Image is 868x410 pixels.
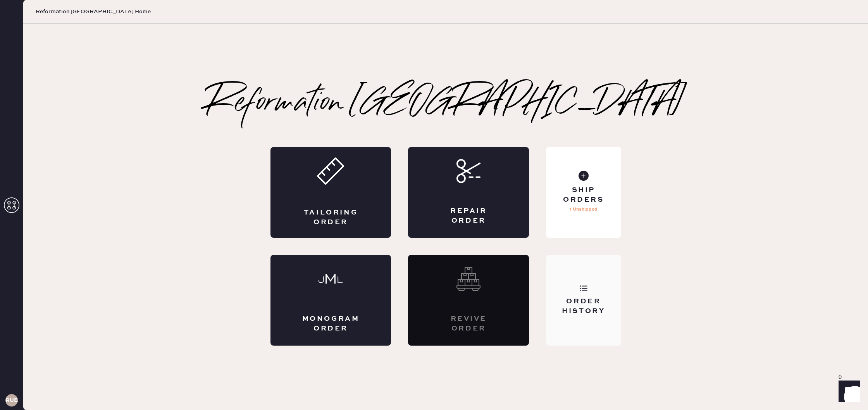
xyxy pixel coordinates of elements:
p: 1 Unshipped [570,205,598,214]
div: Repair Order [439,206,498,226]
div: Interested? Contact us at care@hemster.co [408,255,529,346]
div: Order History [552,297,615,316]
span: Reformation [GEOGRAPHIC_DATA] Home [36,8,151,16]
div: Tailoring Order [301,208,360,227]
h2: Reformation [GEOGRAPHIC_DATA] [206,88,685,119]
h3: RUESA [5,398,18,403]
div: Ship Orders [552,185,615,205]
iframe: Front Chat [831,375,865,408]
div: Revive order [439,314,498,334]
div: Monogram Order [301,314,360,334]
